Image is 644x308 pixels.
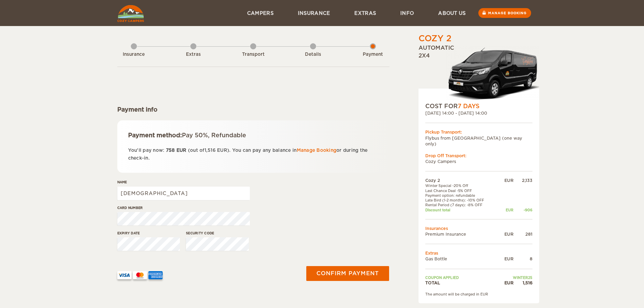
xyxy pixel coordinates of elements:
div: EUR [498,280,513,286]
div: 1,516 [514,280,532,286]
td: Late Bird (1-2 months): -10% OFF [425,198,498,203]
div: Payment method: [128,131,379,139]
td: Cozy Campers [425,159,532,164]
div: COST FOR [425,102,532,110]
td: Extras [425,250,532,256]
span: EUR [217,148,227,153]
div: The amount will be charged in EUR [425,292,532,297]
img: AMEX [148,271,163,279]
img: VISA [117,271,132,279]
div: Details [294,51,332,58]
div: Automatic 2x4 [419,44,539,102]
div: EUR [498,256,513,262]
div: -906 [514,208,532,212]
div: Drop Off Transport: [425,153,532,159]
span: 1,516 [205,148,216,153]
div: EUR [498,177,513,183]
td: TOTAL [425,280,498,286]
div: Extras [175,51,212,58]
span: 758 [166,148,175,153]
div: 281 [514,231,532,237]
label: Security code [186,231,249,236]
a: Manage Booking [297,148,337,153]
div: Insurance [115,51,152,58]
button: Confirm payment [306,266,389,281]
td: Cozy 2 [425,177,498,183]
div: 8 [514,256,532,262]
td: Insurances [425,226,532,231]
img: Cozy Campers [117,5,144,22]
td: Coupon applied [425,275,498,280]
p: You'll pay now: (out of ). You can pay any balance in or during the check-in. [128,146,379,162]
td: Winter Special -20% Off [425,183,498,188]
div: [DATE] 14:00 - [DATE] 14:00 [425,110,532,116]
div: Payment info [117,105,389,114]
div: Transport [235,51,272,58]
span: EUR [176,148,187,153]
a: Manage booking [478,8,531,18]
td: Rental Period (7 days): -8% OFF [425,203,498,207]
td: Last Chance Deal -5% OFF [425,188,498,193]
td: Discount total [425,208,498,212]
span: 7 Days [458,103,479,110]
label: Card number [117,205,250,210]
div: 2,133 [514,177,532,183]
div: Payment [354,51,391,58]
img: mastercard [133,271,147,279]
div: EUR [498,231,513,237]
div: Cozy 2 [419,33,451,44]
td: Premium Insurance [425,231,498,237]
div: Pickup Transport: [425,129,532,135]
td: Flybus from [GEOGRAPHIC_DATA] (one way only) [425,135,532,147]
label: Expiry date [117,231,180,236]
td: Gas Bottle [425,256,498,262]
img: Langur-m-c-logo-2.png [446,46,539,102]
div: EUR [498,208,513,212]
td: Payment option: refundable [425,193,498,198]
label: Name [117,180,250,185]
span: Pay 50%, Refundable [182,132,246,139]
td: WINTER25 [498,275,532,280]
